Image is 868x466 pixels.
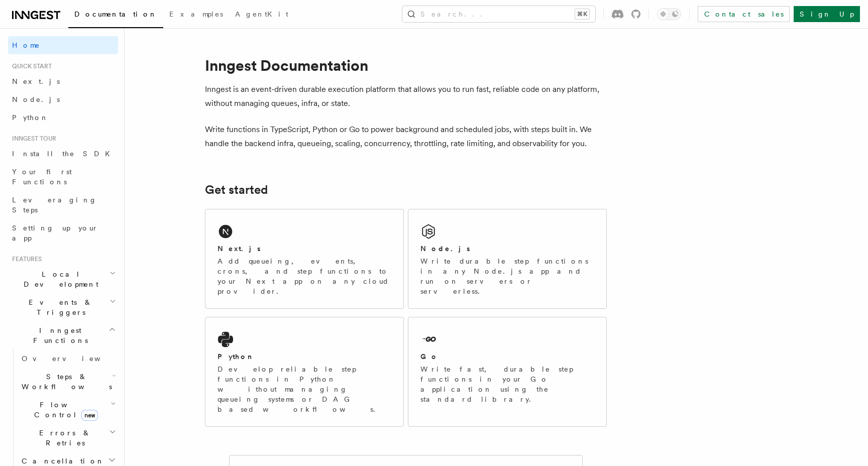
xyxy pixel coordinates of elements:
[12,113,49,122] span: Python
[657,8,681,20] button: Toggle dark mode
[8,293,118,321] button: Events & Triggers
[8,108,118,127] a: Python
[218,364,391,414] p: Develop reliable step functions in Python without managing queueing systems or DAG based workflows.
[235,10,288,18] span: AgentKit
[12,224,98,242] span: Setting up your app
[74,10,157,18] span: Documentation
[575,9,589,19] kbd: ⌘K
[8,163,118,191] a: Your first Functions
[205,183,268,197] a: Get started
[698,6,790,22] a: Contact sales
[205,56,607,74] h1: Inngest Documentation
[12,77,60,85] span: Next.js
[420,244,470,254] h2: Node.js
[402,6,595,22] button: Search...⌘K
[8,72,118,90] a: Next.js
[8,265,118,293] button: Local Development
[8,297,110,317] span: Events & Triggers
[8,145,118,163] a: Install the SDK
[22,355,125,363] span: Overview
[794,6,860,22] a: Sign Up
[18,396,118,424] button: Flow Controlnew
[18,350,118,368] a: Overview
[420,364,594,404] p: Write fast, durable step functions in your Go application using the standard library.
[408,317,607,427] a: GoWrite fast, durable step functions in your Go application using the standard library.
[205,82,607,110] p: Inngest is an event-driven durable execution platform that allows you to run fast, reliable code ...
[229,3,294,27] a: AgentKit
[8,325,108,345] span: Inngest Functions
[205,317,404,427] a: PythonDevelop reliable step functions in Python without managing queueing systems or DAG based wo...
[18,428,109,448] span: Errors & Retries
[8,135,56,143] span: Inngest tour
[18,424,118,452] button: Errors & Retries
[12,196,97,214] span: Leveraging Steps
[8,62,52,70] span: Quick start
[420,256,594,296] p: Write durable step functions in any Node.js app and run on servers or serverless.
[68,3,163,28] a: Documentation
[218,352,255,362] h2: Python
[18,400,111,420] span: Flow Control
[18,372,112,392] span: Steps & Workflows
[218,256,391,296] p: Add queueing, events, crons, and step functions to your Next app on any cloud provider.
[8,219,118,247] a: Setting up your app
[8,269,110,289] span: Local Development
[408,209,607,309] a: Node.jsWrite durable step functions in any Node.js app and run on servers or serverless.
[12,168,72,186] span: Your first Functions
[8,191,118,219] a: Leveraging Steps
[18,456,104,466] span: Cancellation
[8,90,118,108] a: Node.js
[8,36,118,54] a: Home
[205,123,607,151] p: Write functions in TypeScript, Python or Go to power background and scheduled jobs, with steps bu...
[218,244,261,254] h2: Next.js
[12,150,116,158] span: Install the SDK
[18,368,118,396] button: Steps & Workflows
[8,321,118,350] button: Inngest Functions
[81,410,98,421] span: new
[205,209,404,309] a: Next.jsAdd queueing, events, crons, and step functions to your Next app on any cloud provider.
[8,255,42,263] span: Features
[12,40,40,50] span: Home
[12,95,60,103] span: Node.js
[169,10,223,18] span: Examples
[163,3,229,27] a: Examples
[420,352,439,362] h2: Go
